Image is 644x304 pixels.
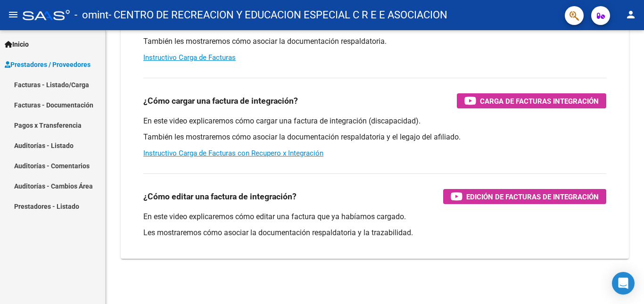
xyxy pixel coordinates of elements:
span: Edición de Facturas de integración [466,191,599,203]
p: También les mostraremos cómo asociar la documentación respaldatoria y el legajo del afiliado. [143,132,606,142]
button: Edición de Facturas de integración [443,189,606,204]
div: Open Intercom Messenger [612,272,635,295]
p: También les mostraremos cómo asociar la documentación respaldatoria. [143,36,606,47]
span: - omint [74,5,108,25]
a: Instructivo Carga de Facturas [143,53,236,62]
mat-icon: person [625,9,636,20]
span: Prestadores / Proveedores [5,59,91,70]
p: En este video explicaremos cómo editar una factura que ya habíamos cargado. [143,212,606,222]
mat-icon: menu [8,9,19,20]
a: Instructivo Carga de Facturas con Recupero x Integración [143,149,323,157]
span: - CENTRO DE RECREACION Y EDUCACION ESPECIAL C R E E ASOCIACION [108,5,447,25]
h3: ¿Cómo editar una factura de integración? [143,190,297,203]
span: Inicio [5,39,29,49]
h3: ¿Cómo cargar una factura de integración? [143,94,298,107]
p: Les mostraremos cómo asociar la documentación respaldatoria y la trazabilidad. [143,228,606,238]
span: Carga de Facturas Integración [480,95,599,107]
p: En este video explicaremos cómo cargar una factura de integración (discapacidad). [143,116,606,126]
button: Carga de Facturas Integración [457,93,606,108]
